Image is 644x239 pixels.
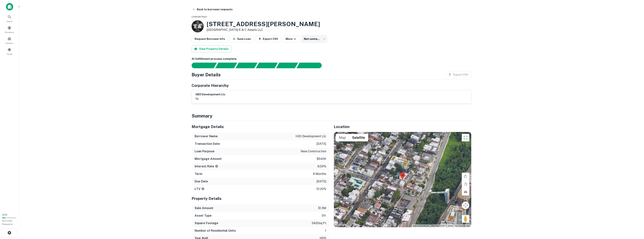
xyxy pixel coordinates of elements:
h5: Location [334,124,471,130]
button: Back to borrower requests [191,6,234,13]
h4: Buyer Details [192,71,221,78]
span: Borrower Requests [2,219,13,225]
img: Google [335,222,347,227]
button: Show satellite imagery [349,134,368,141]
p: 3420 sq ft [312,221,326,225]
button: Drag Pegman onto the map to open Street View [462,215,469,223]
h3: [STREET_ADDRESS][PERSON_NAME] [207,20,320,28]
button: Toggle fullscreen view [462,134,469,141]
h6: Transaction Date [195,142,220,146]
p: $1.3m [318,206,326,210]
button: Save Loan [230,36,254,42]
h6: Sale Amount [195,206,213,210]
h5: Mortgage Details [192,124,329,130]
h6: Number of Residential Units [195,228,236,233]
p: 8 months [313,172,326,176]
a: Saved [1,46,18,56]
button: More [283,36,300,42]
a: Contacts [1,35,18,45]
h6: Asset Type [195,213,212,218]
span: Saved [7,52,12,55]
h6: Due Date [195,179,208,184]
p: 1 [325,228,326,233]
h5: Property Details [192,196,329,201]
a: Open this area in Google Maps (opens a new window) [335,222,347,227]
h6: Mortgage Amount [195,157,222,161]
button: Rotate map clockwise [462,173,469,180]
h4: Summary [192,112,471,119]
button: Show street map [336,134,349,141]
a: E & C Assets LLC [239,28,263,32]
iframe: Chat Widget [625,209,644,227]
div: Principals found, AI now looking for contact information... [256,63,278,68]
a: Borrowers [1,24,18,34]
h6: h20 development llc [196,92,225,97]
span: Search [6,20,13,23]
span: Borrowers [5,31,14,34]
p: [DATE] [316,179,326,184]
p: E & [194,23,201,30]
p: 51.20% [316,187,326,191]
div: AI fulfillment process complete. [297,63,326,68]
a: Report a map error [455,225,470,227]
img: capitalize-icon.png [6,3,13,11]
svg: The interest rates displayed on the website are for informational purposes only and may be report... [215,165,218,168]
svg: LTVs displayed on the website are for informational purposes only and may be reported incorrectly... [201,187,205,190]
div: Principals found, still searching for contact information. This may take time... [276,63,298,68]
h5: Corporate Hierarchy [192,83,229,88]
p: 8.00% [317,164,326,169]
h6: AI fulfillment process complete. [192,57,471,61]
div: Your request is received and processing... [215,63,237,68]
button: Export CSV [255,36,281,42]
a: Search [1,13,18,24]
a: Terms (opens in new tab) [448,225,453,227]
button: View Property Details [192,46,231,52]
h6: Loan Purpose [195,149,215,154]
div: Not contacted [302,35,327,42]
button: Request Borrower Info [192,36,228,42]
div: Sending borrower request to AI... [187,63,215,68]
button: Map camera controls [462,202,469,209]
h6: Term [195,172,202,176]
button: Keyboard shortcuts [413,225,429,227]
p: new construction [301,149,326,154]
button: Tilt map [462,188,469,196]
p: [DATE] [316,142,326,146]
p: $640k [316,157,326,161]
p: nj [196,96,225,101]
p: h20 development llc [296,134,326,139]
div: Documents found, AI parsing details... [235,63,257,68]
span: Loan Details [192,16,207,18]
a: E & [192,20,204,32]
h6: Borrower Name [195,134,218,139]
span: Map data ©2025 [431,225,445,227]
p: sfr [322,213,326,218]
h6: Square Footage [195,221,218,225]
h6: LTV [195,187,205,191]
p: [GEOGRAPHIC_DATA] • [207,28,320,32]
span: 2 / 10 [2,213,7,216]
span: Contacts [6,42,13,45]
button: Rotate map counterclockwise [462,180,469,188]
h6: Interest Rate [195,164,218,169]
